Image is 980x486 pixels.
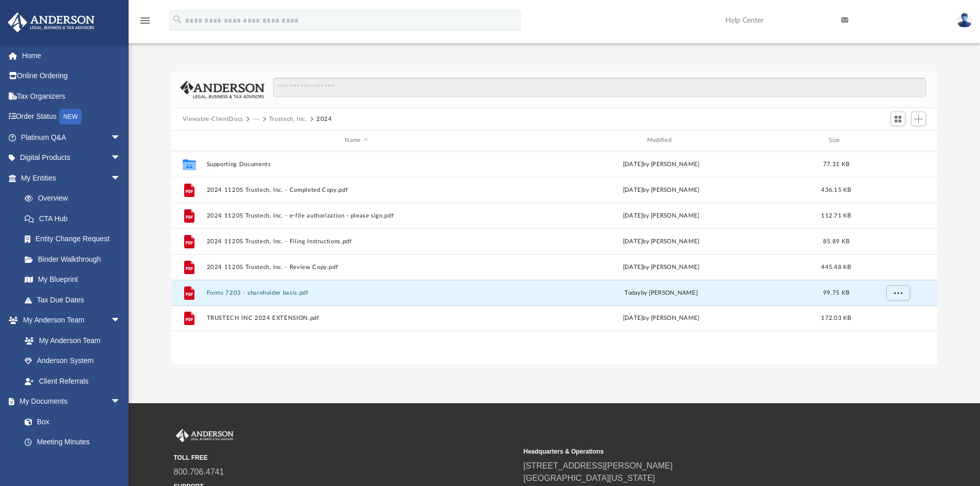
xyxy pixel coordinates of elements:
[14,249,136,269] a: Binder Walkthrough
[823,238,849,244] span: 85.89 KB
[206,290,506,296] button: Forms 7203 - shareholder basis.pdf
[861,136,933,145] div: id
[176,136,202,145] div: id
[111,391,131,412] span: arrow_drop_down
[524,461,673,470] a: [STREET_ADDRESS][PERSON_NAME]
[524,474,655,482] a: [GEOGRAPHIC_DATA][US_STATE]
[511,237,811,246] div: [DATE] by [PERSON_NAME]
[815,136,857,145] div: Size
[111,310,131,331] span: arrow_drop_down
[524,447,866,456] small: Headquarters & Operations
[7,168,136,188] a: My Entitiesarrow_drop_down
[511,262,811,272] div: [DATE] by [PERSON_NAME]
[821,212,851,218] span: 112.71 KB
[7,148,136,168] a: Digital Productsarrow_drop_down
[823,290,849,295] span: 99.75 KB
[174,429,236,442] img: Anderson Advisors Platinum Portal
[139,20,151,27] a: menu
[5,12,98,32] img: Anderson Advisors Platinum Portal
[821,264,851,269] span: 445.48 KB
[14,351,131,371] a: Anderson System
[59,109,82,124] div: NEW
[172,14,183,25] i: search
[14,290,136,310] a: Tax Due Dates
[183,115,243,124] button: Viewable-ClientDocs
[206,187,506,193] button: 2024 1120S Trustech, Inc. - Completed Copy.pdf
[253,115,259,124] button: ···
[174,453,516,462] small: TOLL FREE
[625,290,640,295] span: today
[111,127,131,148] span: arrow_drop_down
[206,264,506,271] button: 2024 1120S Trustech, Inc. - Review Copy.pdf
[821,187,851,192] span: 436.15 KB
[821,315,851,321] span: 172.03 KB
[14,330,126,351] a: My Anderson Team
[206,136,506,145] div: Name
[7,45,136,66] a: Home
[269,115,307,124] button: Trustech, Inc.
[823,161,849,167] span: 77.31 KB
[7,86,136,106] a: Tax Organizers
[206,315,506,321] button: TRUSTECH INC 2024 EXTENSION.pdf
[511,288,811,297] div: by [PERSON_NAME]
[14,208,136,229] a: CTA Hub
[273,78,926,97] input: Search files and folders
[14,432,131,453] a: Meeting Minutes
[14,411,126,432] a: Box
[890,112,906,126] button: Switch to Grid View
[7,391,131,412] a: My Documentsarrow_drop_down
[7,127,136,148] a: Platinum Q&Aarrow_drop_down
[7,310,131,331] a: My Anderson Teamarrow_drop_down
[174,467,224,476] a: 800.706.4741
[206,161,506,168] button: Supporting Documents
[911,112,926,126] button: Add
[14,371,131,391] a: Client Referrals
[511,314,811,323] div: [DATE] by [PERSON_NAME]
[511,211,811,220] div: [DATE] by [PERSON_NAME]
[511,159,811,169] div: [DATE] by [PERSON_NAME]
[316,115,332,124] button: 2024
[886,285,910,300] button: More options
[7,66,136,86] a: Online Ordering
[14,229,136,249] a: Entity Change Request
[511,185,811,194] div: [DATE] by [PERSON_NAME]
[511,136,811,145] div: Modified
[7,106,136,128] a: Order StatusNEW
[206,212,506,219] button: 2024 1120S Trustech, Inc. - e-file authorization - please sign.pdf
[171,151,938,364] div: grid
[206,238,506,245] button: 2024 1120S Trustech, Inc. - Filing Instructions.pdf
[111,168,131,189] span: arrow_drop_down
[14,269,131,290] a: My Blueprint
[957,13,972,28] img: User Pic
[111,148,131,169] span: arrow_drop_down
[14,188,136,209] a: Overview
[139,14,151,27] i: menu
